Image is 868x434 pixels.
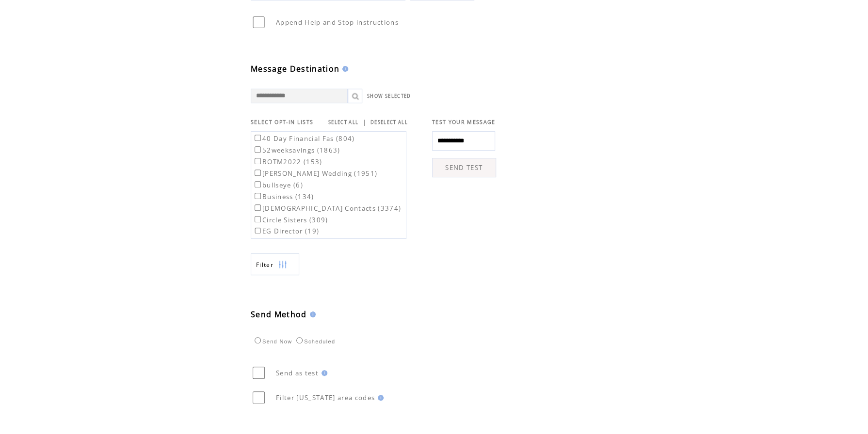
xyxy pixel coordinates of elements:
[370,119,408,125] a: DESELECT ALL
[253,146,340,155] label: 52weeksavings (1863)
[255,204,261,211] input: [DEMOGRAPHIC_DATA] Contacts (3374)
[252,339,292,344] label: Send Now
[319,370,327,376] img: help.gif
[255,158,261,164] input: BOTM2022 (153)
[276,369,319,377] span: Send as test
[276,393,375,402] span: Filter [US_STATE] area codes
[339,66,348,72] img: help.gif
[294,339,335,344] label: Scheduled
[278,254,287,276] img: filters.png
[296,337,303,343] input: Scheduled
[253,192,314,201] label: Business (134)
[251,119,313,125] span: SELECT OPT-IN LISTS
[253,204,401,213] label: [DEMOGRAPHIC_DATA] Contacts (3374)
[256,261,273,269] span: Show filters
[253,157,322,166] label: BOTM2022 (153)
[251,63,339,74] span: Message Destination
[362,118,366,126] span: |
[328,119,358,125] a: SELECT ALL
[255,337,261,343] input: Send Now
[255,135,261,141] input: 40 Day Financial Fas (804)
[307,311,316,317] img: help.gif
[253,181,303,189] label: bullseye (6)
[255,216,261,222] input: Circle Sisters (309)
[367,93,411,99] a: SHOW SELECTED
[253,169,377,178] label: [PERSON_NAME] Wedding (1951)
[432,158,496,177] a: SEND TEST
[253,216,328,224] label: Circle Sisters (309)
[255,181,261,187] input: bullseye (6)
[255,228,261,234] input: EG Director (19)
[375,395,384,401] img: help.gif
[251,309,307,320] span: Send Method
[255,170,261,176] input: [PERSON_NAME] Wedding (1951)
[251,253,299,275] a: Filter
[255,146,261,153] input: 52weeksavings (1863)
[253,134,355,143] label: 40 Day Financial Fas (804)
[253,238,363,247] label: EGC Commitment Card (163)
[432,119,496,125] span: TEST YOUR MESSAGE
[253,227,319,235] label: EG Director (19)
[255,193,261,199] input: Business (134)
[276,18,399,27] span: Append Help and Stop instructions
